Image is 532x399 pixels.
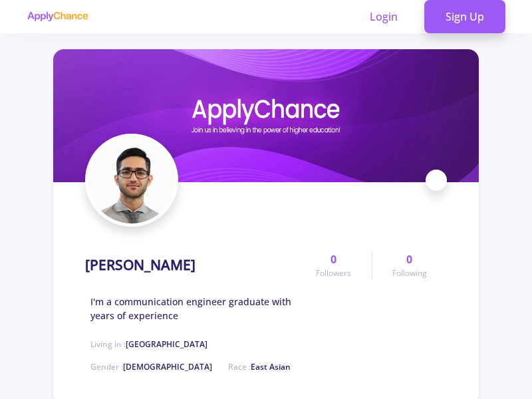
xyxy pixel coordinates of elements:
[296,251,371,279] a: 0Followers
[90,361,212,372] span: Gender :
[85,257,196,273] h1: [PERSON_NAME]
[90,338,207,350] span: Living in :
[316,267,351,279] span: Followers
[406,251,412,267] span: 0
[331,251,336,267] span: 0
[228,361,291,372] span: Race :
[88,137,175,223] img: Mohammad Yaminiavatar
[392,267,427,279] span: Following
[27,11,88,22] img: applychance logo text only
[123,361,212,372] span: [DEMOGRAPHIC_DATA]
[53,49,479,182] img: Mohammad Yaminicover image
[126,338,207,350] span: [GEOGRAPHIC_DATA]
[372,251,447,279] a: 0Following
[251,361,291,372] span: East Asian
[90,295,296,323] span: I'm a communication engineer graduate with years of experience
